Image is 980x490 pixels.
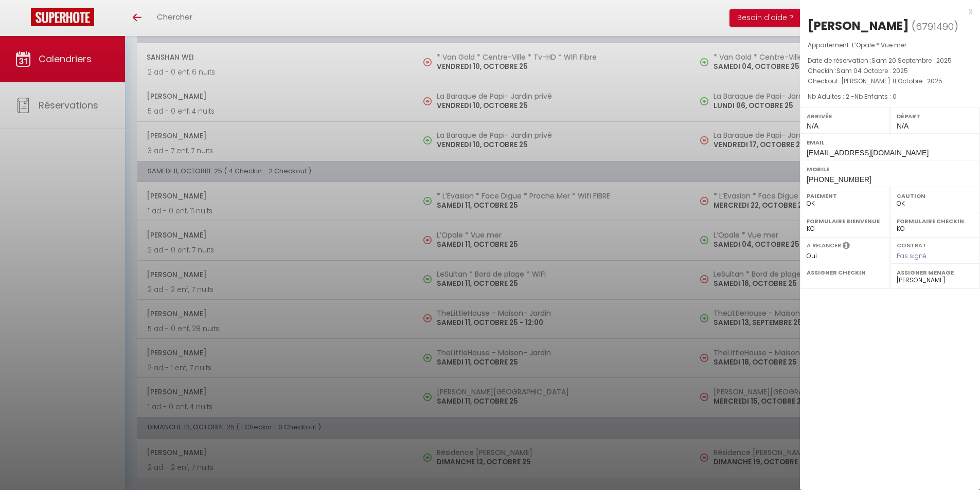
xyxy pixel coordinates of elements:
p: Checkout : [808,76,972,86]
span: [PHONE_NUMBER] [807,175,871,184]
label: Formulaire Checkin [897,216,973,226]
span: Nb Adultes : 2 - [808,92,897,101]
p: Checkin : [808,66,972,76]
p: Date de réservation : [808,56,972,66]
span: [PERSON_NAME] 11 Octobre . 2025 [841,77,942,85]
span: N/A [897,122,908,130]
label: Arrivée [807,111,883,121]
span: L’Opale * Vue mer [852,41,906,49]
span: 6791490 [916,20,954,33]
label: Assigner Checkin [807,267,883,278]
i: Sélectionner OUI si vous souhaiter envoyer les séquences de messages post-checkout [843,241,850,252]
p: Appartement : [808,40,972,50]
label: Mobile [807,164,973,174]
span: Nb Enfants : 0 [854,92,897,101]
label: Départ [897,111,973,121]
label: Formulaire Bienvenue [807,216,883,226]
div: x [800,5,972,17]
label: Assigner Menage [897,267,973,278]
span: [EMAIL_ADDRESS][DOMAIN_NAME] [807,149,929,157]
span: Sam 04 Octobre . 2025 [836,66,908,75]
span: ( ) [912,19,958,33]
span: Pas signé [897,251,926,260]
label: Email [807,137,973,148]
span: N/A [807,122,818,130]
label: Paiement [807,191,883,201]
span: Sam 20 Septembre . 2025 [871,56,952,65]
label: Caution [897,191,973,201]
label: Contrat [897,241,926,248]
div: [PERSON_NAME] [808,17,909,34]
label: A relancer [807,241,841,250]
